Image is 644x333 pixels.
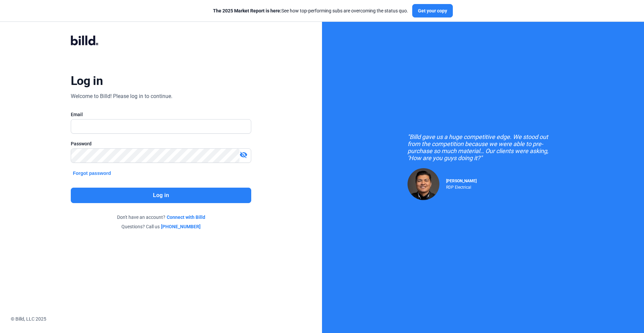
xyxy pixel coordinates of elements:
div: Questions? Call us [71,223,251,230]
button: Get your copy [412,4,453,17]
button: Log in [71,188,251,203]
mat-icon: visibility_off [239,151,248,159]
img: Raul Pacheco [408,168,439,200]
div: Don't have an account? [71,214,251,221]
span: The 2025 Market Report is here: [213,8,281,13]
div: "Billd gave us a huge competitive edge. We stood out from the competition because we were able to... [408,133,558,161]
div: Welcome to Billd! Please log in to continue. [71,92,172,100]
div: Log in [71,74,103,88]
div: Password [71,140,251,147]
a: [PHONE_NUMBER] [161,223,201,230]
a: Connect with Billd [167,214,205,221]
span: [PERSON_NAME] [446,179,477,183]
div: See how top-performing subs are overcoming the status quo. [213,7,408,14]
div: Email [71,111,251,118]
div: RDP Electrical [446,183,477,190]
button: Forgot password [71,170,113,177]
